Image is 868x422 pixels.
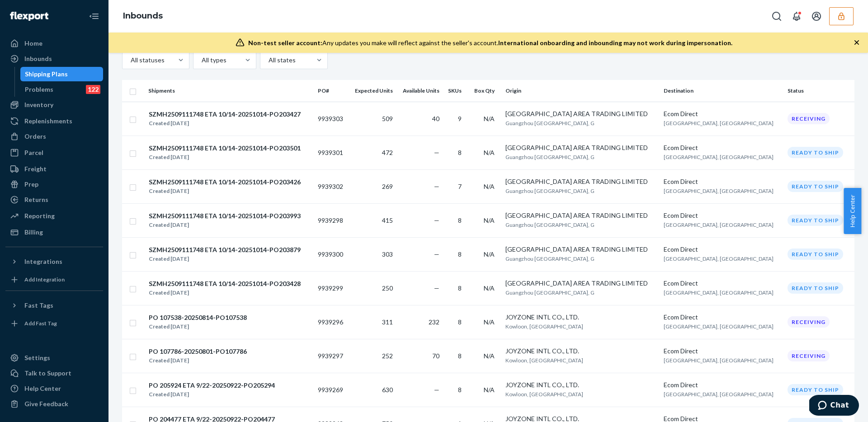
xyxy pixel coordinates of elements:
[458,284,462,292] span: 8
[149,245,301,254] div: SZMH2509111748 ETA 10/14-20251014-PO203879
[458,352,462,360] span: 8
[664,323,774,330] span: [GEOGRAPHIC_DATA], [GEOGRAPHIC_DATA]
[314,80,349,102] th: PO#
[24,100,53,109] div: Inventory
[505,391,583,398] span: Kowloon, [GEOGRAPHIC_DATA]
[505,120,594,127] span: Guangzhou [GEOGRAPHIC_DATA], G
[443,80,469,102] th: SKUs
[498,39,732,47] span: International onboarding and inbounding may not work during impersonation.
[505,221,594,228] span: Guangzhou [GEOGRAPHIC_DATA], G
[201,56,202,65] input: All types
[788,350,830,361] div: Receiving
[314,203,349,237] td: 9939298
[24,117,72,126] div: Replenishments
[24,353,50,362] div: Settings
[434,284,439,292] span: —
[788,181,843,192] div: Ready to ship
[505,211,656,220] div: [GEOGRAPHIC_DATA] AREA TRADING LIMITED
[5,209,103,223] a: Reporting
[484,352,495,360] span: N/A
[382,183,393,190] span: 269
[5,36,103,51] a: Home
[24,132,46,141] div: Orders
[24,301,53,310] div: Fast Tags
[5,254,103,269] button: Integrations
[123,11,163,21] a: Inbounds
[505,109,656,118] div: [GEOGRAPHIC_DATA] AREA TRADING LIMITED
[429,318,439,326] span: 232
[432,115,439,122] span: 40
[149,313,247,322] div: PO 107538-20250814-PO107538
[5,272,103,287] a: Add Integration
[24,228,43,237] div: Billing
[149,211,301,220] div: SZMH2509111748 ETA 10/14-20251014-PO203993
[505,245,656,254] div: [GEOGRAPHIC_DATA] AREA TRADING LIMITED
[664,109,780,118] div: Ecom Direct
[664,245,780,254] div: Ecom Direct
[24,276,65,283] div: Add Integration
[382,386,393,394] span: 630
[458,318,462,326] span: 8
[434,183,439,190] span: —
[664,177,780,186] div: Ecom Direct
[788,113,830,124] div: Receiving
[314,271,349,305] td: 9939299
[458,183,462,190] span: 7
[382,149,393,156] span: 472
[314,305,349,339] td: 9939296
[484,183,495,190] span: N/A
[484,115,495,122] span: N/A
[664,143,780,152] div: Ecom Direct
[314,169,349,203] td: 9939302
[5,129,103,144] a: Orders
[788,316,830,328] div: Receiving
[434,386,439,394] span: —
[86,85,100,94] div: 122
[85,7,103,25] button: Close Navigation
[24,39,42,48] div: Home
[5,177,103,192] a: Prep
[788,147,843,158] div: Ready to ship
[149,381,275,390] div: PO 205924 ETA 9/22-20250922-PO205294
[664,279,780,288] div: Ecom Direct
[5,52,103,66] a: Inbounds
[664,120,774,127] span: [GEOGRAPHIC_DATA], [GEOGRAPHIC_DATA]
[664,221,774,228] span: [GEOGRAPHIC_DATA], [GEOGRAPHIC_DATA]
[844,188,861,234] span: Help Center
[664,357,774,364] span: [GEOGRAPHIC_DATA], [GEOGRAPHIC_DATA]
[116,3,170,29] ol: breadcrumbs
[458,216,462,224] span: 8
[5,397,103,411] button: Give Feedback
[24,180,38,189] div: Prep
[484,284,495,292] span: N/A
[149,356,247,365] div: Created [DATE]
[396,80,443,102] th: Available Units
[24,369,71,378] div: Talk to Support
[382,352,393,360] span: 252
[149,279,301,288] div: SZMH2509111748 ETA 10/14-20251014-PO203428
[5,316,103,331] a: Add Fast Tag
[24,399,68,408] div: Give Feedback
[10,12,48,21] img: Flexport logo
[788,7,806,25] button: Open notifications
[664,391,774,398] span: [GEOGRAPHIC_DATA], [GEOGRAPHIC_DATA]
[664,154,774,160] span: [GEOGRAPHIC_DATA], [GEOGRAPHIC_DATA]
[149,119,301,128] div: Created [DATE]
[505,154,594,160] span: Guangzhou [GEOGRAPHIC_DATA], G
[24,164,47,173] div: Freight
[784,80,854,102] th: Status
[807,7,826,25] button: Open account menu
[664,313,780,322] div: Ecom Direct
[469,80,502,102] th: Box Qty
[505,357,583,364] span: Kowloon, [GEOGRAPHIC_DATA]
[349,80,396,102] th: Expected Units
[505,143,656,152] div: [GEOGRAPHIC_DATA] AREA TRADING LIMITED
[149,178,301,187] div: SZMH2509111748 ETA 10/14-20251014-PO203426
[458,386,462,394] span: 8
[5,145,103,160] a: Parcel
[145,80,314,102] th: Shipments
[314,373,349,407] td: 9939269
[458,250,462,258] span: 8
[5,225,103,239] a: Billing
[505,347,656,356] div: JOYZONE INTL CO., LTD.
